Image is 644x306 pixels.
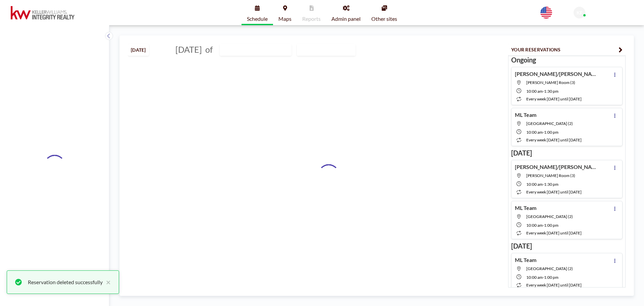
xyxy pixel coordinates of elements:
span: Maps [278,16,291,21]
span: Admin panel [331,16,361,21]
span: 1:00 PM [544,275,558,280]
span: 1:00 PM [544,223,558,228]
div: Reservation deleted successfully [28,278,103,286]
h3: Ongoing [511,56,623,64]
h4: ML Team [515,205,536,211]
span: WEEKLY VIEW [299,45,336,54]
input: Hamline Room (1) [220,44,284,55]
span: Other sites [371,16,397,21]
span: every week [DATE] until [DATE] [526,282,582,288]
img: organization-logo [11,6,74,19]
span: Lexington Room (2) [526,266,573,271]
span: 1:30 PM [544,89,558,94]
span: [DATE] [175,44,202,54]
span: Admin [588,13,600,18]
h3: [DATE] [511,242,623,250]
span: - [543,275,544,280]
span: 10:00 AM [526,89,543,94]
span: 10:00 AM [526,223,543,228]
span: Schedule [247,16,268,21]
span: Snelling Room (3) [526,173,575,178]
span: 1:30 PM [544,182,558,187]
h4: ML Team [515,257,536,263]
span: Lexington Room (2) [526,121,573,126]
span: - [543,223,544,228]
h4: ML Team [515,112,536,118]
span: Snelling Room (3) [526,80,575,85]
button: [DATE] [128,44,149,56]
h4: [PERSON_NAME]/[PERSON_NAME] [515,164,599,170]
span: every week [DATE] until [DATE] [526,230,582,235]
span: - [543,130,544,135]
span: Reports [302,16,321,21]
span: 10:00 AM [526,182,543,187]
span: every week [DATE] until [DATE] [526,96,582,101]
h3: [DATE] [511,149,623,157]
span: 1:00 PM [544,130,558,135]
span: Lexington Room (2) [526,214,573,219]
span: KF [577,10,583,16]
span: - [543,182,544,187]
span: 10:00 AM [526,275,543,280]
span: every week [DATE] until [DATE] [526,189,582,194]
span: 10:00 AM [526,130,543,135]
input: Search for option [337,45,344,54]
h4: [PERSON_NAME]/[PERSON_NAME] [515,71,599,77]
button: YOUR RESERVATIONS [508,44,626,55]
span: KWIR Front Desk [588,7,625,13]
div: Search for option [297,44,355,55]
span: of [205,44,213,55]
span: every week [DATE] until [DATE] [526,137,582,142]
button: close [103,278,111,286]
span: - [543,89,544,94]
